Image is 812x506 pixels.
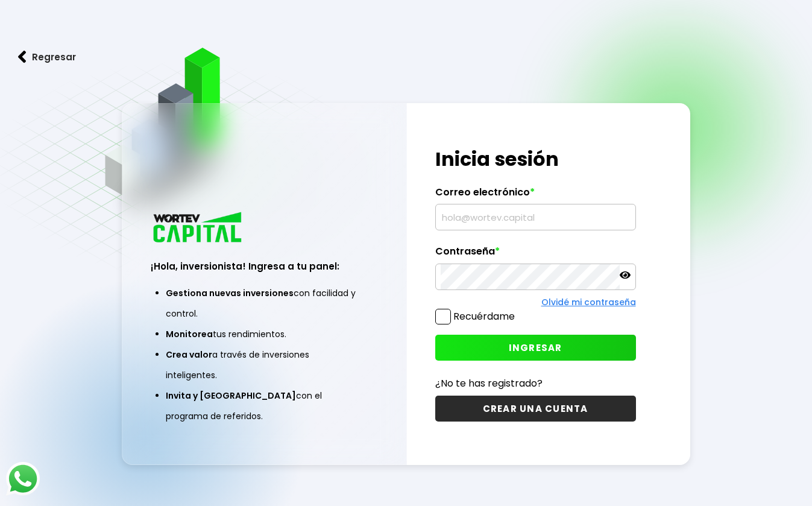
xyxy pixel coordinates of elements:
[166,324,362,344] li: tus rendimientos.
[435,376,636,391] p: ¿No te has registrado?
[435,376,636,422] a: ¿No te has registrado?CREAR UNA CUENTA
[435,396,636,422] button: CREAR UNA CUENTA
[435,145,636,174] h1: Inicia sesión
[18,51,27,63] img: flecha izquierda
[166,390,296,402] span: Invita y [GEOGRAPHIC_DATA]
[166,328,213,340] span: Monitorea
[435,335,636,361] button: INGRESAR
[541,296,636,308] a: Olvidé mi contraseña
[435,245,636,264] label: Contraseña
[151,259,377,273] h3: ¡Hola, inversionista! Ingresa a tu panel:
[166,344,362,385] li: a través de inversiones inteligentes.
[166,349,212,361] span: Crea valor
[453,309,515,323] label: Recuérdame
[435,186,636,204] label: Correo electrónico
[441,204,631,230] input: hola@wortev.capital
[151,210,246,246] img: logo_wortev_capital
[509,341,562,354] span: INGRESAR
[166,283,362,324] li: con facilidad y control.
[166,385,362,426] li: con el programa de referidos.
[166,287,294,299] span: Gestiona nuevas inversiones
[6,462,40,496] img: logos_whatsapp-icon.242b2217.svg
